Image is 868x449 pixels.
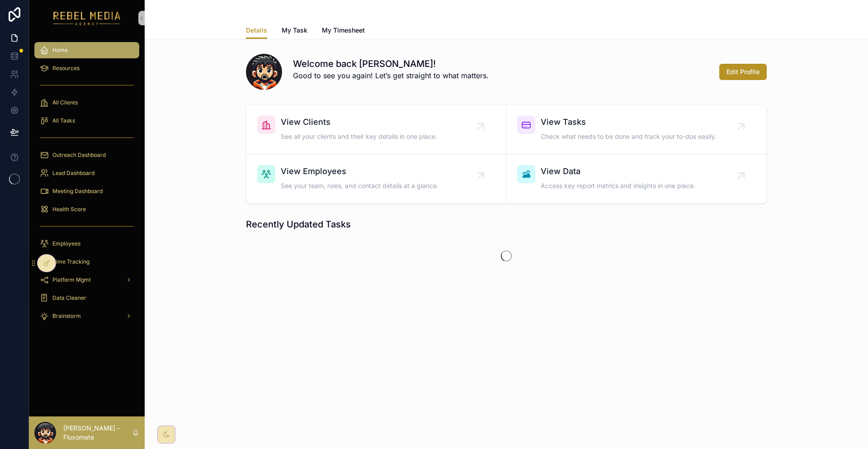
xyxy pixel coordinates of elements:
[719,64,767,80] button: Edit Profile
[52,188,103,195] span: Meeting Dashboard
[63,424,132,442] p: [PERSON_NAME] - Fluxomate
[246,22,267,39] a: Details
[52,151,106,159] span: Outreach Dashboard
[34,60,139,76] a: Resources
[281,181,439,190] span: See your team, roles, and contact details at a glance.
[52,276,91,284] span: Platform Mgmt
[282,22,307,40] a: My Task
[246,218,351,231] h1: Recently Updated Tasks
[246,154,506,203] a: View EmployeesSee your team, roles, and contact details at a glance.
[506,105,766,154] a: View TasksCheck what needs to be done and track your to-dos easily.
[541,132,716,141] span: Check what needs to be done and track your to-dos easily.
[34,272,139,288] a: Platform Mgmt
[34,165,139,181] a: Lead Dashboard
[52,65,80,72] span: Resources
[52,170,94,177] span: Lead Dashboard
[282,26,307,35] span: My Task
[506,154,766,203] a: View DataAccess key report metrics and insights in one place.
[52,99,78,106] span: All Clients
[293,57,489,70] h1: Welcome back [PERSON_NAME]!
[541,116,716,128] span: View Tasks
[541,165,695,178] span: View Data
[29,36,145,335] div: scrollable content
[52,47,68,54] span: Home
[53,11,121,25] img: App logo
[281,116,437,128] span: View Clients
[34,254,139,270] a: Time Tracking
[34,290,139,306] a: Data Cleaner
[34,236,139,252] a: Employees
[52,258,90,265] span: Time Tracking
[52,206,86,213] span: Health Score
[34,42,139,58] a: Home
[52,117,75,124] span: All Tasks
[246,26,267,35] span: Details
[281,132,437,141] span: See all your clients and their key details in one place.
[34,201,139,217] a: Health Score
[541,181,695,190] span: Access key report metrics and insights in one place.
[281,165,439,178] span: View Employees
[34,147,139,163] a: Outreach Dashboard
[34,183,139,199] a: Meeting Dashboard
[34,113,139,129] a: All Tasks
[52,240,80,247] span: Employees
[293,70,489,81] p: Good to see you again! Let’s get straight to what matters.
[726,67,759,76] span: Edit Profile
[52,294,86,302] span: Data Cleaner
[322,26,365,35] span: My Timesheet
[246,105,506,154] a: View ClientsSee all your clients and their key details in one place.
[34,95,139,111] a: All Clients
[322,22,365,40] a: My Timesheet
